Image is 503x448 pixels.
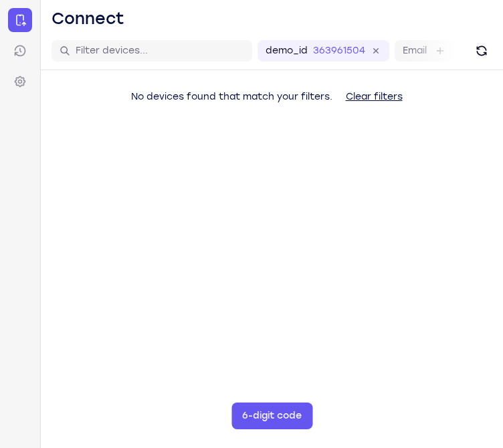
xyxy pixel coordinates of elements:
[403,44,427,58] label: Email
[8,39,32,63] a: Sessions
[8,8,32,32] a: Connect
[131,91,332,102] span: No devices found that match your filters.
[8,70,32,94] a: Settings
[76,44,244,58] input: Filter devices...
[266,44,308,58] label: demo_id
[335,84,413,110] button: Clear filters
[52,8,124,29] h1: Connect
[231,403,312,429] button: 6-digit code
[471,40,492,62] button: Refresh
